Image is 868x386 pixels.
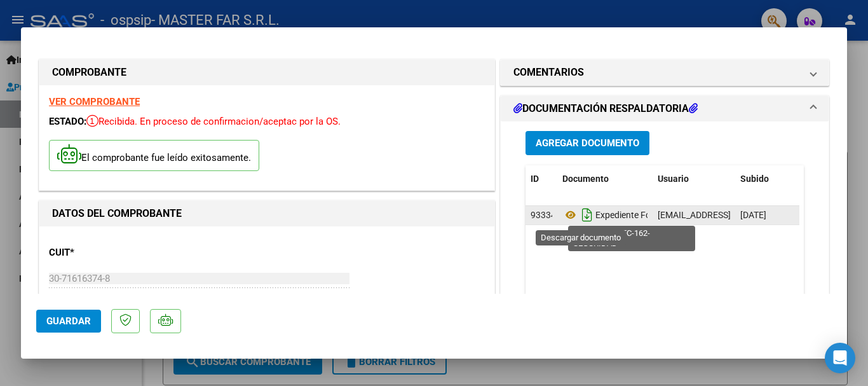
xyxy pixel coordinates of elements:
span: Guardar [46,315,91,327]
span: Usuario [658,174,689,184]
p: El comprobante fue leído exitosamente. [49,140,259,171]
span: ESTADO: [49,116,86,127]
span: 93334 [531,210,556,220]
span: Documento [562,174,609,184]
span: [DATE] [740,210,766,220]
i: Descargar documento [579,205,595,225]
button: Guardar [36,310,101,333]
div: DOCUMENTACIÓN RESPALDATORIA [501,121,829,385]
span: ID [531,174,539,184]
datatable-header-cell: Subido [735,165,799,193]
datatable-header-cell: ID [526,165,557,193]
mat-expansion-panel-header: DOCUMENTACIÓN RESPALDATORIA [501,96,829,121]
button: Agregar Documento [526,131,649,155]
a: VER COMPROBANTE [49,96,140,107]
datatable-header-cell: Usuario [653,165,735,193]
datatable-header-cell: Acción [799,165,862,193]
span: Subido [740,174,769,184]
strong: COMPROBANTE [52,66,126,78]
h1: COMENTARIOS [513,65,584,80]
span: Recibida. En proceso de confirmacion/aceptac por la OS. [86,116,341,127]
h1: DOCUMENTACIÓN RESPALDATORIA [513,101,698,116]
datatable-header-cell: Documento [557,165,653,193]
mat-expansion-panel-header: COMENTARIOS [501,60,829,85]
div: Open Intercom Messenger [825,343,855,373]
span: Expediente Fc-162-seguridad [562,210,710,220]
strong: DATOS DEL COMPROBANTE [52,207,182,219]
span: Agregar Documento [536,138,639,149]
p: CUIT [49,245,180,260]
